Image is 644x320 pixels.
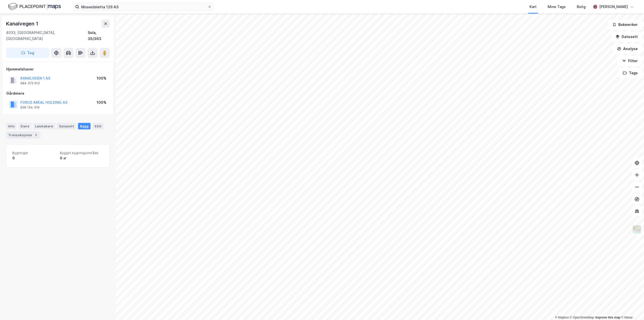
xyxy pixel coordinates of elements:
div: 4033, [GEOGRAPHIC_DATA], [GEOGRAPHIC_DATA] [6,30,88,42]
div: Datasett [57,123,76,129]
div: 984 372 612 [20,81,40,85]
button: Analyse [613,44,642,54]
div: 100% [97,75,106,81]
div: 928 154 319 [20,105,39,110]
button: Tag [6,48,49,58]
img: Z [632,225,642,234]
span: Bygget bygningsområde [60,151,103,155]
div: Gårdeiere [6,90,109,96]
div: Bolig [577,4,586,10]
iframe: Chat Widget [619,296,644,320]
input: Søk på adresse, matrikkel, gårdeiere, leietakere eller personer [79,3,208,11]
img: logo.f888ab2527a4732fd821a326f86c7f29.svg [8,2,61,11]
div: Eiere [19,123,31,129]
div: Kanalvegen 1 [6,20,39,28]
div: Leietakere [33,123,55,129]
div: 0 ㎡ [60,155,103,161]
div: 0 [12,155,56,161]
div: Sola, 35/363 [88,30,110,42]
button: Filter [618,56,642,66]
a: Improve this map [595,316,620,319]
button: Bokmerker [608,20,642,30]
div: 5 [33,132,38,137]
button: Tags [619,68,642,78]
div: Info [6,123,17,129]
div: Mine Tags [548,4,566,10]
div: Hjemmelshaver [6,66,109,72]
a: OpenStreetMap [570,316,594,319]
div: Kart [530,4,537,10]
div: Transaksjoner [6,131,41,138]
div: ESG [93,123,103,129]
span: Bygninger [12,151,56,155]
div: 100% [97,99,106,105]
div: [PERSON_NAME] [599,4,628,10]
div: Bygg [78,123,91,129]
button: Datasett [611,32,642,42]
a: Mapbox [555,316,569,319]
